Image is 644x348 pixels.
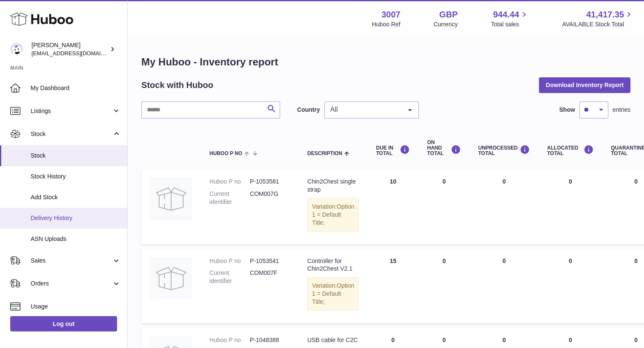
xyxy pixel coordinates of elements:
td: 0 [469,249,538,323]
div: Variation: [307,198,359,232]
span: Total sales [491,20,529,28]
strong: GBP [439,9,458,20]
span: 0 [634,337,638,343]
span: All [328,105,401,114]
span: Stock [31,130,112,138]
span: My Dashboard [31,84,121,92]
h2: Stock with Huboo [141,79,213,91]
span: Stock History [31,173,121,181]
span: Option 1 = Default Title; [312,203,354,226]
div: Currency [434,20,458,28]
dt: Huboo P no [209,336,250,344]
div: DUE IN TOTAL [376,145,410,156]
span: Listings [31,107,112,115]
dd: COM007G [250,190,290,206]
dd: COM007F [250,269,290,285]
a: Log out [10,316,117,331]
span: Orders [31,280,112,288]
span: Stock [31,152,121,160]
a: 41,417.35 AVAILABLE Stock Total [562,9,634,28]
div: [PERSON_NAME] [31,41,108,57]
img: product image [150,178,192,220]
label: Show [559,106,575,114]
div: Chin2Chest single strap [307,178,359,194]
img: bevmay@maysama.com [10,43,23,56]
div: Controller for Chin2Chest V2.1 [307,257,359,273]
button: Download Inventory Report [539,77,630,93]
dd: P-1053581 [250,178,290,186]
strong: 3007 [381,9,401,20]
dt: Huboo P no [209,257,250,265]
span: 0 [634,257,638,264]
td: 0 [538,169,602,244]
span: ASN Uploads [31,235,121,243]
div: UNPROCESSED Total [478,145,530,156]
td: 0 [418,169,469,244]
dt: Current identifier [209,269,250,285]
span: 0 [634,178,638,185]
span: AVAILABLE Stock Total [562,20,634,28]
td: 0 [418,249,469,323]
span: Option 1 = Default Title; [312,282,354,305]
span: Delivery History [31,214,121,222]
span: 944.44 [493,9,519,20]
span: Usage [31,303,121,311]
div: USB cable for C2C [307,336,359,344]
span: 41,417.35 [586,9,624,20]
label: Country [297,106,320,114]
dd: P-1053541 [250,257,290,265]
dd: P-1048388 [250,336,290,344]
dt: Current identifier [209,190,250,206]
td: 0 [538,249,602,323]
div: Huboo Ref [372,20,401,28]
div: ON HAND Total [427,140,461,157]
div: ALLOCATED Total [547,145,594,156]
span: entries [613,106,630,114]
td: 10 [367,169,418,244]
span: Huboo P no [209,151,242,156]
span: Description [307,151,342,156]
span: Add Stock [31,193,121,201]
td: 0 [469,169,538,244]
td: 15 [367,249,418,323]
span: Sales [31,257,112,265]
span: [EMAIL_ADDRESS][DOMAIN_NAME] [31,50,125,57]
dt: Huboo P no [209,178,250,186]
h1: My Huboo - Inventory report [141,55,630,69]
div: Variation: [307,277,359,311]
img: product image [150,257,192,300]
a: 944.44 Total sales [491,9,529,28]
